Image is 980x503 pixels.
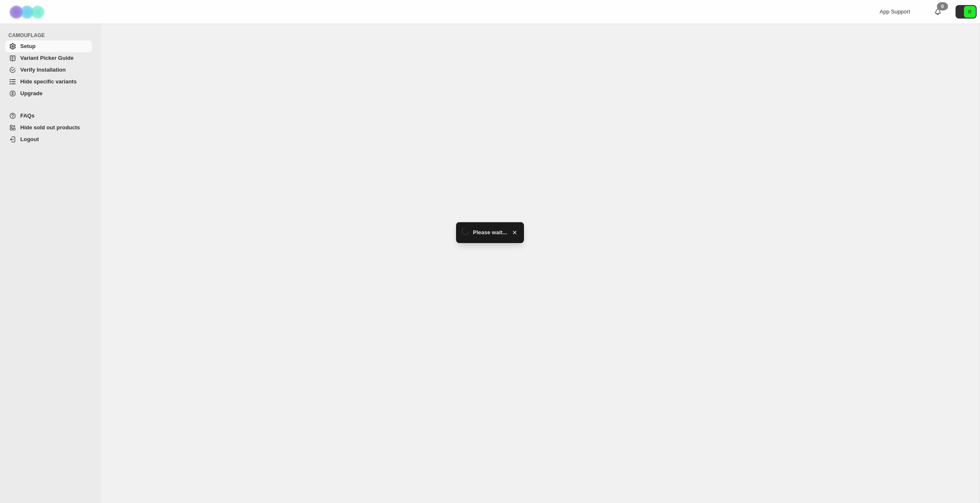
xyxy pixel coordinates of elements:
span: App Support [880,8,910,15]
a: FAQs [5,110,92,122]
span: CAMOUFLAGE [8,32,95,39]
span: FAQs [20,112,35,119]
a: Verify Installation [5,64,92,76]
span: Upgrade [20,90,43,96]
span: Setup [20,43,35,49]
a: Logout [5,134,92,145]
a: Hide specific variants [5,76,92,88]
button: Avatar with initials R [956,5,977,19]
span: Hide specific variants [20,78,77,85]
a: Hide sold out products [5,122,92,134]
span: Verify Installation [20,67,66,73]
img: Camouflage [7,0,49,24]
span: Logout [20,136,39,142]
span: Avatar with initials R [964,6,976,18]
a: Upgrade [5,88,92,99]
text: R [968,9,972,14]
div: 0 [937,2,948,11]
a: Variant Picker Guide [5,52,92,64]
span: Please wait... [473,228,507,237]
span: Variant Picker Guide [20,55,73,61]
a: 0 [934,8,942,16]
a: Setup [5,40,92,52]
span: Hide sold out products [20,124,80,131]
